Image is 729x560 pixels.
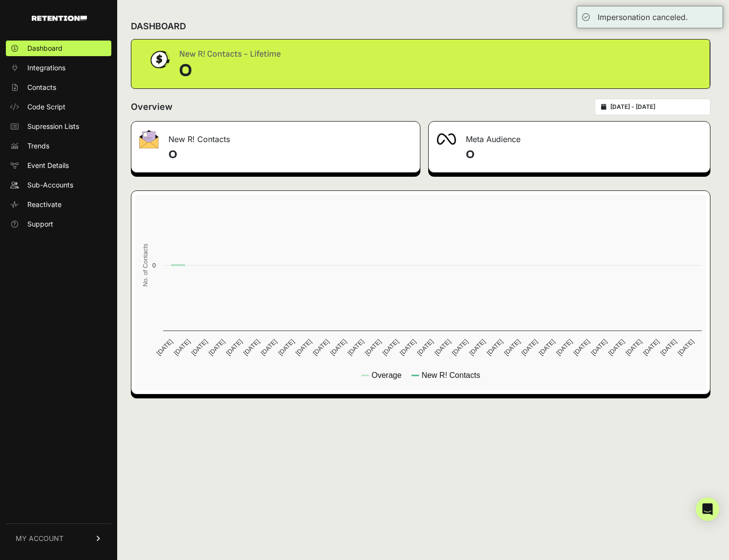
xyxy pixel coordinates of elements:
a: Integrations [6,60,111,76]
span: Integrations [27,63,65,73]
text: [DATE] [433,338,452,357]
text: [DATE] [225,338,244,357]
img: dollar-coin-05c43ed7efb7bc0c12610022525b4bbbb207c7efeef5aecc26f025e68dcafac9.png [147,47,171,72]
span: Trends [27,141,49,151]
text: [DATE] [659,338,678,357]
a: MY ACCOUNT [6,523,111,553]
span: Support [27,219,53,229]
a: Trends [6,138,111,154]
text: [DATE] [642,338,661,357]
div: New R! Contacts [131,122,420,151]
a: Sub-Accounts [6,177,111,193]
text: [DATE] [242,338,261,357]
img: fa-envelope-19ae18322b30453b285274b1b8af3d052b27d846a4fbe8435d1a52b978f639a2.png [139,130,159,148]
text: [DATE] [537,338,556,357]
div: Impersonation canceled. [598,11,688,23]
div: New R! Contacts - Lifetime [179,47,281,61]
div: 0 [179,61,281,81]
text: [DATE] [485,338,504,357]
img: Retention.com [32,16,87,21]
a: Reactivate [6,197,111,212]
text: [DATE] [398,338,417,357]
h4: 0 [466,147,703,163]
text: [DATE] [259,338,278,357]
a: Supression Lists [6,119,111,134]
div: Open Intercom Messenger [696,498,719,521]
a: Code Script [6,99,111,115]
text: [DATE] [555,338,574,357]
text: [DATE] [624,338,643,357]
h2: DASHBOARD [131,20,186,33]
text: [DATE] [312,338,331,357]
text: [DATE] [589,338,608,357]
text: [DATE] [277,338,296,357]
img: fa-meta-2f981b61bb99beabf952f7030308934f19ce035c18b003e963880cc3fabeebb7.png [437,133,456,145]
text: Overage [372,371,401,379]
text: [DATE] [468,338,487,357]
span: Reactivate [27,200,62,209]
text: [DATE] [172,338,191,357]
h4: 0 [168,147,412,163]
h2: Overview [131,100,172,114]
text: [DATE] [207,338,226,357]
text: [DATE] [381,338,400,357]
a: Event Details [6,158,111,173]
text: [DATE] [572,338,591,357]
text: [DATE] [329,338,348,357]
div: Meta Audience [429,122,710,151]
text: [DATE] [364,338,383,357]
text: [DATE] [451,338,470,357]
text: [DATE] [607,338,626,357]
span: Contacts [27,83,56,92]
text: 0 [152,262,156,269]
text: [DATE] [502,338,521,357]
span: Event Details [27,161,69,170]
a: Support [6,216,111,232]
text: No. of Contacts [142,244,149,287]
a: Contacts [6,80,111,95]
text: [DATE] [346,338,365,357]
span: Code Script [27,102,65,112]
text: [DATE] [416,338,435,357]
span: Supression Lists [27,122,79,131]
span: Dashboard [27,43,62,53]
text: [DATE] [155,338,174,357]
text: [DATE] [676,338,695,357]
span: MY ACCOUNT [16,534,63,543]
span: Sub-Accounts [27,180,73,190]
a: Dashboard [6,41,111,56]
text: [DATE] [190,338,209,357]
text: [DATE] [294,338,313,357]
text: New R! Contacts [421,371,480,379]
text: [DATE] [520,338,539,357]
